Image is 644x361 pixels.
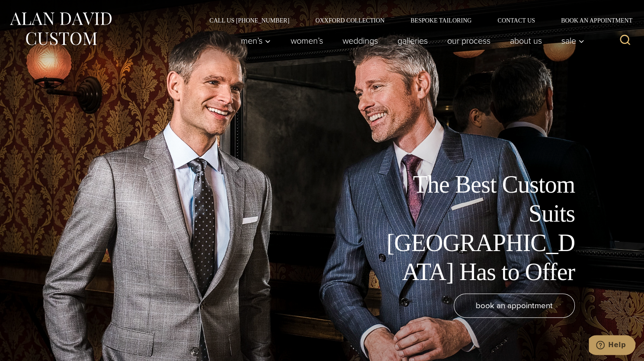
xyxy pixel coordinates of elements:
[551,32,589,49] button: Sale sub menu toggle
[589,335,635,357] iframe: Opens a widget where you can chat to one of our agents
[615,30,635,51] button: View Search Form
[231,32,589,49] nav: Primary Navigation
[476,299,553,312] span: book an appointment
[196,17,635,23] nav: Secondary Navigation
[333,32,388,49] a: weddings
[302,17,397,23] a: Oxxford Collection
[548,17,635,23] a: Book an Appointment
[500,32,551,49] a: About Us
[380,170,575,287] h1: The Best Custom Suits [GEOGRAPHIC_DATA] Has to Offer
[397,17,484,23] a: Bespoke Tailoring
[454,293,575,318] a: book an appointment
[388,32,437,49] a: Galleries
[196,17,302,23] a: Call Us [PHONE_NUMBER]
[484,17,548,23] a: Contact Us
[231,32,281,49] button: Men’s sub menu toggle
[281,32,333,49] a: Women’s
[9,10,112,48] img: Alan David Custom
[437,32,500,49] a: Our Process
